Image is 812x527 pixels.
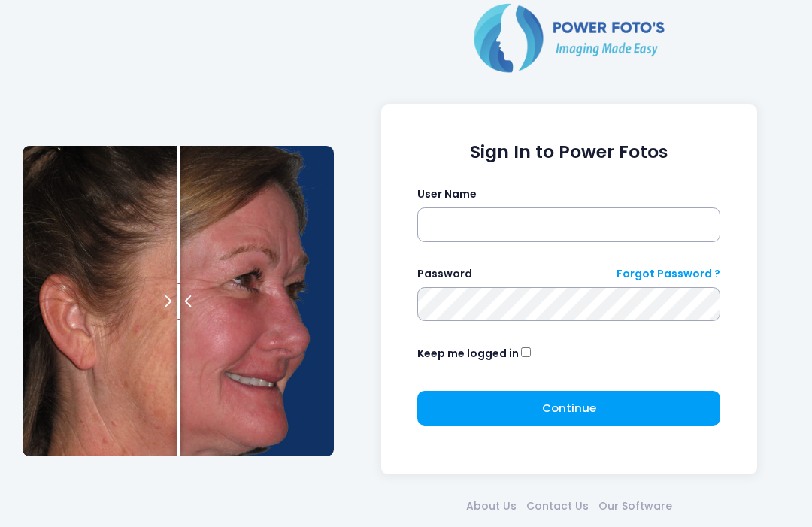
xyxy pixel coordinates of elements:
span: Continue [542,400,596,416]
a: Contact Us [521,498,593,514]
label: Keep me logged in [417,346,519,362]
button: Continue [417,391,720,426]
a: About Us [461,498,521,514]
a: Our Software [593,498,677,514]
label: Password [417,266,472,282]
a: Forgot Password ? [617,266,720,282]
h1: Sign In to Power Fotos [417,141,720,162]
label: User Name [417,186,477,202]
